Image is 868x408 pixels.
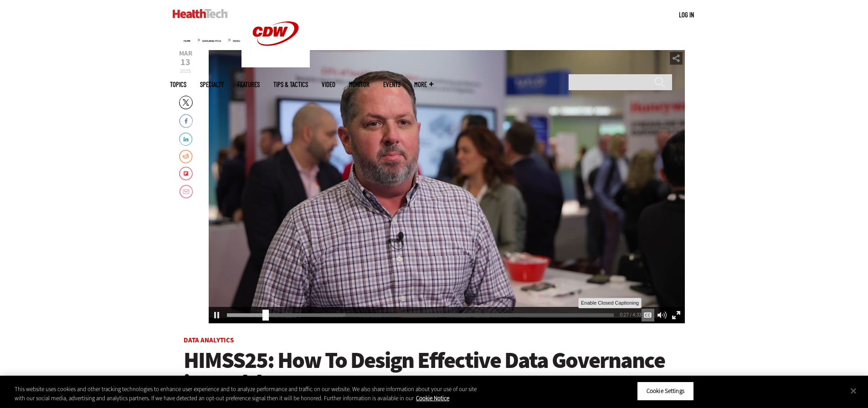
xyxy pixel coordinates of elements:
[237,81,260,88] a: Features
[642,309,654,321] div: Enable Closed Captioning
[843,381,863,401] button: Close
[173,9,228,18] img: Home
[170,81,186,88] span: Topics
[209,50,685,323] div: Video viewer
[184,336,234,345] a: Data Analytics
[211,309,223,321] div: Pause
[383,81,401,88] a: Events
[655,309,669,321] div: Mute
[241,60,310,70] a: CDW
[273,81,308,88] a: Tips & Tactics
[679,10,694,20] div: User menu
[200,81,224,88] span: Specialty
[620,312,639,317] div: 0:27 / 4:33
[184,345,665,398] span: HIMSS25: How To Design Effective Data Governance in Healthcare
[349,81,370,88] a: MonITor
[322,81,335,88] a: Video
[15,385,478,403] div: This website uses cookies and other tracking technologies to enhance user experience and to analy...
[262,310,269,321] div: Seek Video
[416,394,449,402] a: More information about your privacy
[670,309,683,321] div: Full Screen
[414,81,433,88] span: More
[679,10,694,19] a: Log in
[637,382,694,401] button: Cookie Settings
